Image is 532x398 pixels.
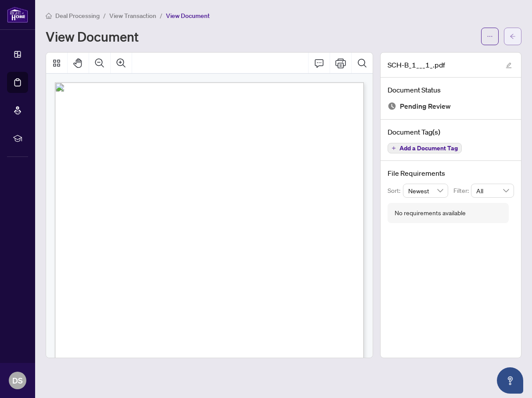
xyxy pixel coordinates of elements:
span: View Document [166,12,210,20]
li: / [160,11,162,21]
p: Filter: [453,186,471,195]
button: Add a Document Tag [388,143,462,153]
span: All [476,184,509,197]
span: Newest [408,184,443,197]
span: DS [12,374,23,387]
span: Pending Review [400,100,451,112]
span: View Transaction [109,12,156,20]
div: No requirements available [395,208,466,218]
span: arrow-left [510,33,516,39]
button: Open asap [497,367,523,394]
span: SCH-B_1___1_.pdf [388,60,445,70]
p: Sort: [388,186,403,195]
span: plus [392,146,396,150]
img: logo [7,7,28,23]
li: / [103,11,106,21]
span: edit [506,62,512,68]
span: Add a Document Tag [399,145,458,151]
h4: Document Status [388,85,514,95]
span: ellipsis [487,33,493,39]
span: Deal Processing [55,12,100,20]
img: Document Status [388,102,396,110]
h1: View Document [46,29,139,43]
span: home [46,13,52,19]
h4: Document Tag(s) [388,127,514,137]
h4: File Requirements [388,168,514,178]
